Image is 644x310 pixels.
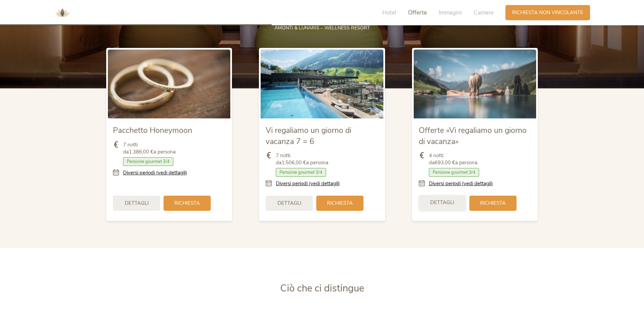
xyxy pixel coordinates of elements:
span: Hotel [382,9,396,17]
a: Diversi periodi (vedi dettagli) [429,180,493,187]
span: Vi regaliamo un giorno di vacanza 7 = 6 [266,125,351,146]
span: 7 notti da a persona [276,152,328,166]
b: 693,00 € [435,159,455,166]
b: 1.386,00 € [129,148,153,155]
span: Offerte [408,9,427,17]
a: AMONTI & LUNARIS Wellnessresort [52,10,72,15]
span: Camere [474,9,494,17]
span: Richiesta [174,200,200,207]
span: Pensione gourmet 3/4 [276,168,326,177]
span: Pensione gourmet 3/4 [429,168,479,177]
span: Pacchetto Honeymoon [113,125,192,136]
span: Richiesta [327,200,353,207]
span: 4 notti da a persona [429,152,477,166]
span: Richiesta non vincolante [512,9,583,16]
img: Vi regaliamo un giorno di vacanza 7 = 6 [261,50,383,118]
span: Offerte «Vi regaliamo un giorno di vacanza» [419,125,527,146]
img: Offerte «Vi regaliamo un giorno di vacanza» [414,50,536,118]
span: Dettagli [125,200,149,207]
span: Pensione gourmet 3/4 [123,157,173,166]
b: 1.506,00 € [282,159,306,166]
span: Dettagli [277,200,301,207]
span: Richiesta [480,200,506,207]
a: Diversi periodi (vedi dettagli) [276,180,340,187]
span: Ciò che ci distingue [280,282,364,295]
span: 7 notti da a persona [123,141,176,156]
a: Diversi periodi (vedi dettagli) [123,169,187,176]
span: Dettagli [430,199,454,206]
img: AMONTI & LUNARIS Wellnessresort [52,3,72,23]
span: AMONTI & LUNARIS – wellness resort [274,25,370,31]
img: Pacchetto Honeymoon [108,50,230,118]
span: Immagini [439,9,462,17]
